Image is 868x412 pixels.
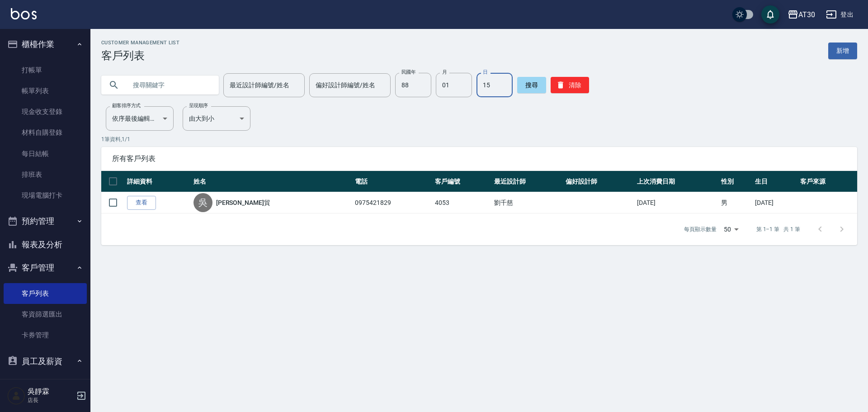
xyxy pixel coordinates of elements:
button: AT30 [784,5,819,24]
td: [DATE] [753,192,798,213]
a: 帳單列表 [4,81,87,101]
td: 4053 [433,192,491,213]
h2: Customer Management List [101,40,179,46]
td: 劉千慈 [492,192,563,213]
button: 櫃檯作業 [4,33,87,56]
a: 每日結帳 [4,143,87,164]
th: 電話 [353,171,433,192]
p: 第 1–1 筆 共 1 筆 [756,225,800,233]
img: Logo [11,8,37,19]
a: 新增 [828,43,857,59]
div: AT30 [798,9,815,20]
a: 查看 [127,196,156,210]
th: 姓名 [191,171,353,192]
p: 店長 [28,396,74,404]
p: 1 筆資料, 1 / 1 [101,135,857,143]
label: 顧客排序方式 [112,102,141,109]
td: 男 [719,192,753,213]
p: 每頁顯示數量 [684,225,717,233]
label: 日 [483,69,487,76]
td: 0975421829 [353,192,433,213]
th: 客戶來源 [798,171,857,192]
th: 生日 [753,171,798,192]
a: 員工列表 [4,376,87,397]
h3: 客戶列表 [101,49,179,62]
a: [PERSON_NAME]貿 [216,198,270,207]
th: 詳細資料 [125,171,191,192]
button: 清除 [551,77,589,93]
button: 報表及分析 [4,233,87,256]
a: 打帳單 [4,60,87,81]
a: 排班表 [4,164,87,185]
a: 現金收支登錄 [4,101,87,122]
th: 偏好設計師 [563,171,635,192]
label: 民國年 [401,69,415,76]
img: Person [7,387,25,405]
button: 員工及薪資 [4,350,87,373]
span: 所有客戶列表 [112,154,846,163]
div: 依序最後編輯時間 [106,106,174,131]
div: 由大到小 [183,106,250,131]
h5: 吳靜霖 [28,387,74,396]
th: 性別 [719,171,753,192]
div: 50 [720,217,742,242]
a: 材料自購登錄 [4,122,87,143]
label: 呈現順序 [189,102,208,109]
label: 月 [442,69,447,76]
div: 吳 [193,193,212,212]
button: 搜尋 [517,77,546,93]
button: 登出 [822,6,857,23]
input: 搜尋關鍵字 [127,73,212,97]
button: 預約管理 [4,209,87,233]
a: 客戶列表 [4,283,87,304]
th: 客戶編號 [433,171,491,192]
a: 卡券管理 [4,325,87,346]
a: 客資篩選匯出 [4,304,87,325]
a: 現場電腦打卡 [4,185,87,206]
td: [DATE] [635,192,719,213]
button: save [761,5,779,24]
button: 客戶管理 [4,256,87,279]
th: 最近設計師 [492,171,563,192]
th: 上次消費日期 [635,171,719,192]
